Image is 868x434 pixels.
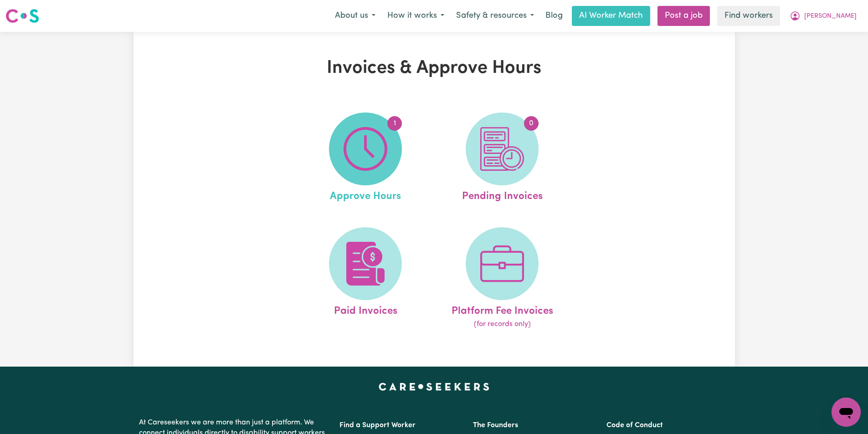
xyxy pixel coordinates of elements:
a: Find workers [717,6,780,26]
iframe: Button to launch messaging window [832,398,861,427]
a: Approve Hours [300,112,431,204]
span: 1 [387,116,402,131]
a: AI Worker Match [572,6,650,26]
img: Careseekers logo [5,8,39,24]
a: Post a job [657,6,710,26]
span: Pending Invoices [462,185,543,204]
span: Platform Fee Invoices [452,300,553,319]
a: Find a Support Worker [339,422,416,429]
button: My Account [784,6,863,26]
a: Pending Invoices [437,112,568,204]
a: Code of Conduct [606,422,663,429]
span: (for records only) [474,319,531,330]
h1: Invoices & Approve Hours [239,57,629,79]
span: Approve Hours [330,185,401,204]
a: Platform Fee Invoices(for records only) [437,227,568,330]
a: The Founders [473,422,518,429]
a: Paid Invoices [300,227,431,330]
button: Safety & resources [450,6,540,26]
a: Careseekers home page [379,383,489,390]
button: About us [329,6,381,26]
span: 0 [524,116,539,131]
a: Careseekers logo [5,5,39,26]
span: [PERSON_NAME] [804,11,857,21]
span: Paid Invoices [334,300,397,319]
a: Blog [540,6,568,26]
button: How it works [381,6,450,26]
